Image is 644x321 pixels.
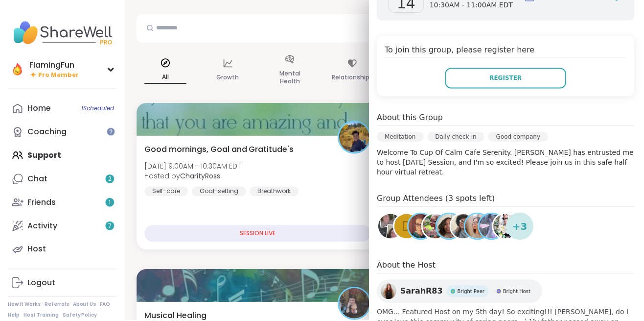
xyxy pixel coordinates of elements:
[181,172,221,181] b: CharityRoss
[8,215,117,238] a: Activity7
[465,213,492,241] a: irisanne
[378,148,636,177] p: Welcome To Cup Of Calm Cafe Serenity. [PERSON_NAME] has entrusted me to host [DATE] Session, and ...
[452,290,457,295] img: Bright Peer
[340,123,370,153] img: CharityRoss
[145,226,372,243] div: SESSION LIVE
[466,215,491,239] img: irisanne
[8,313,20,320] a: Help
[145,144,295,156] span: Good mornings, Goal and Gratitude's
[446,68,568,89] button: Register
[333,72,374,84] p: Relationships
[459,289,486,296] span: Bright Peer
[382,284,397,300] img: SarahR83
[8,97,117,121] a: Home1Scheduled
[495,215,519,239] img: Jessiegirl0719
[489,132,550,142] div: Good company
[8,16,117,50] img: ShareWell Nav Logo
[23,313,59,320] a: Host Training
[270,68,312,88] p: Mental Health
[378,132,425,142] div: Meditation
[378,193,636,207] h4: Group Attendees (3 spots left)
[109,199,111,207] span: 1
[107,128,115,136] iframe: Spotlight
[8,168,117,191] a: Chat2
[145,172,241,181] span: Hosted by
[82,105,115,113] span: 1 Scheduled
[27,245,46,255] div: Host
[27,221,57,232] div: Activity
[27,127,67,138] div: Coaching
[505,289,532,296] span: Bright Host
[29,60,79,71] div: FlamingFun
[109,222,112,231] span: 7
[217,72,240,84] p: Growth
[378,260,636,274] h4: About the Host
[422,213,450,241] a: nanny
[394,213,421,241] a: d
[145,72,187,84] p: All
[401,286,444,298] span: SarahR83
[340,289,370,320] img: Ash3
[410,215,434,239] img: HeatherCM24
[424,215,448,239] img: nanny
[27,278,55,289] div: Logout
[109,175,112,184] span: 2
[8,272,117,296] a: Logout
[429,132,486,142] div: Daily check-in
[386,44,628,58] h4: To join this group, please register here
[27,198,56,208] div: Friends
[498,290,503,295] img: Bright Host
[145,187,188,197] div: Self-care
[431,0,514,10] span: 10:30AM - 11:00AM EDT
[145,162,241,172] span: [DATE] 9:00AM - 10:30AM EDT
[481,215,505,239] img: lyssa
[438,215,462,239] img: Breo1995
[408,213,436,241] a: HeatherCM24
[192,187,247,197] div: Goal-setting
[8,302,41,309] a: How It Works
[38,71,79,79] span: Pro Member
[491,74,523,83] span: Register
[63,313,97,320] a: Safety Policy
[8,191,117,215] a: Friends1
[437,213,464,241] a: Breo1995
[479,213,506,241] a: lyssa
[378,213,405,241] a: Taytay2025
[403,218,413,237] span: d
[8,238,117,262] a: Host
[251,187,299,197] div: Breathwork
[27,103,51,114] div: Home
[45,302,69,309] a: Referrals
[451,213,478,241] a: Hey_Judi
[452,215,477,239] img: Hey_Judi
[379,215,404,239] img: Taytay2025
[378,280,544,304] a: SarahR83SarahR83Bright PeerBright PeerBright HostBright Host
[100,302,111,309] a: FAQ
[27,174,47,185] div: Chat
[493,213,521,241] a: Jessiegirl0719
[8,121,117,144] a: Coaching
[10,62,25,77] img: FlamingFun
[514,220,529,234] span: + 3
[378,112,444,124] h4: About this Group
[73,302,96,309] a: About Us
